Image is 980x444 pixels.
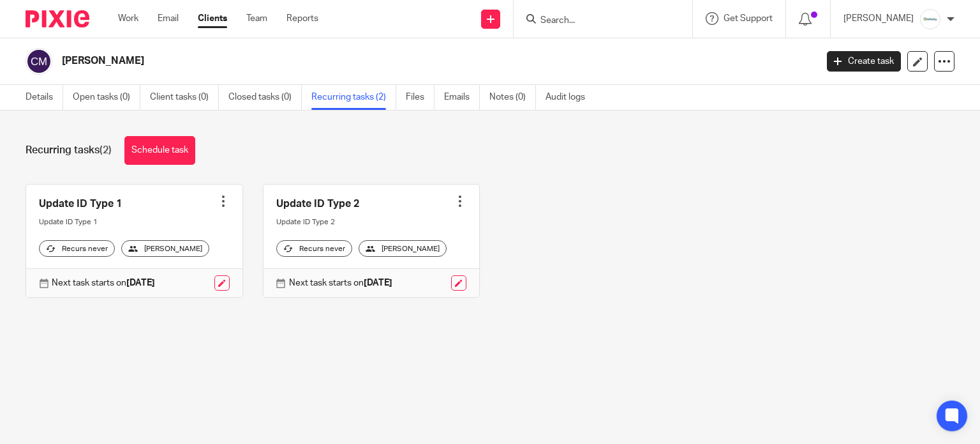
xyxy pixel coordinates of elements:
[827,51,901,72] a: Create task
[289,277,392,289] p: Next task starts on
[26,48,52,75] img: svg%3E
[124,136,195,165] a: Schedule task
[26,10,89,27] img: Pixie
[546,85,595,110] a: Audit logs
[150,85,219,110] a: Client tasks (0)
[843,12,914,25] p: [PERSON_NAME]
[52,277,155,289] p: Next task starts on
[73,85,140,110] a: Open tasks (0)
[100,145,112,155] span: (2)
[724,14,773,23] span: Get Support
[286,12,318,25] a: Reports
[246,12,267,25] a: Team
[26,144,112,157] h1: Recurring tasks
[228,85,302,110] a: Closed tasks (0)
[26,85,63,110] a: Details
[539,15,654,27] input: Search
[276,240,352,257] div: Recurs never
[198,12,227,25] a: Clients
[444,85,480,110] a: Emails
[489,85,536,110] a: Notes (0)
[39,240,115,257] div: Recurs never
[359,240,447,257] div: [PERSON_NAME]
[118,12,138,25] a: Work
[62,54,658,68] h2: [PERSON_NAME]
[126,279,155,287] strong: [DATE]
[406,85,434,110] a: Files
[311,85,396,110] a: Recurring tasks (2)
[920,9,940,29] img: Infinity%20Logo%20with%20Whitespace%20.png
[121,240,209,257] div: [PERSON_NAME]
[364,279,392,287] strong: [DATE]
[158,12,179,25] a: Email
